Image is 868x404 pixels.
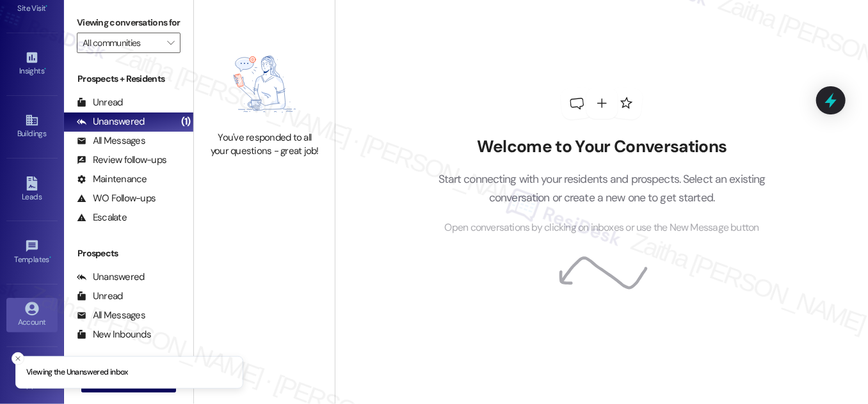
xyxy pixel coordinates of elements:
p: Viewing the Unanswered inbox [26,367,128,378]
div: WO Follow-ups [77,192,156,205]
span: • [44,65,46,74]
a: Account [6,298,58,332]
i:  [167,38,174,48]
label: Viewing conversations for [77,13,181,33]
img: empty-state [211,43,319,124]
div: Review follow-ups [77,153,166,167]
div: Unanswered [77,115,145,128]
a: Templates • [6,235,58,270]
button: Close toast [12,352,24,365]
a: Support [6,361,58,395]
div: Unread [77,96,123,109]
div: Prospects + Residents [64,72,193,86]
div: All Messages [77,309,145,322]
span: • [49,253,51,262]
div: Escalate [77,211,127,224]
div: Maintenance [77,173,147,186]
div: Prospects [64,247,193,260]
div: New Inbounds [77,328,151,341]
div: Unread [77,290,123,303]
a: Leads [6,173,58,207]
h2: Welcome to Your Conversations [419,137,785,157]
div: Unanswered [77,270,145,284]
a: Buildings [6,109,58,144]
div: You've responded to all your questions - great job! [208,131,321,159]
a: Insights • [6,47,58,81]
span: • [46,2,48,11]
input: All communities [83,33,160,53]
div: (1) [178,112,194,132]
div: All Messages [77,134,145,148]
span: Open conversations by clicking on inboxes or use the New Message button [445,220,759,236]
p: Start connecting with your residents and prospects. Select an existing conversation or create a n... [419,170,785,206]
